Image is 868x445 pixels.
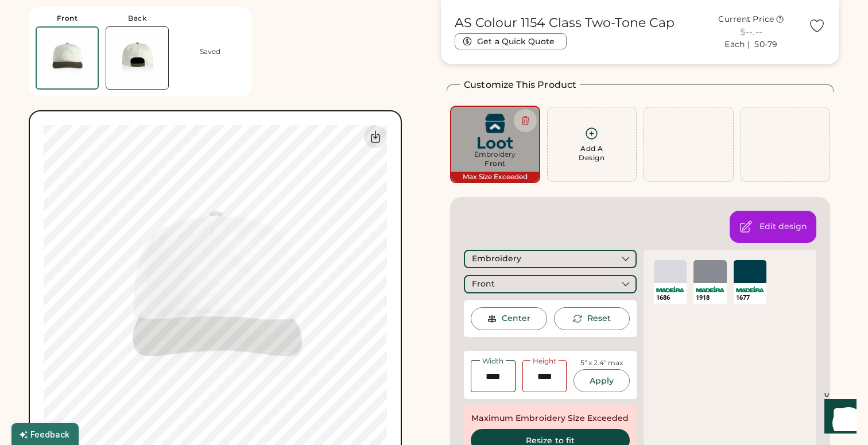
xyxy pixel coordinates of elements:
div: Center [502,313,530,324]
div: Download Front Mockup [364,125,387,148]
div: Back [128,14,146,23]
div: Embroidery [472,253,521,265]
div: 5" x 2.4" max [580,358,623,368]
img: Center Image Icon [487,314,497,324]
div: Width [480,358,506,365]
h2: Customize This Product [464,78,576,92]
div: Maximum Embroidery Size Exceeded [471,413,630,424]
div: Open the design editor to change colors, background, and decoration method. [759,221,807,233]
div: Front [485,159,506,168]
div: This will reset the rotation of the selected element to 0°. [587,313,611,324]
div: 1686 [656,293,684,302]
div: Current Price [718,14,774,25]
div: Front [57,14,78,23]
h1: AS Colour 1154 Class Two-Tone Cap [455,15,675,31]
div: $--.-- [701,25,801,39]
div: 1918 [696,293,724,302]
img: AS Colour 1154 Natural/army Back Thumbnail [106,27,168,89]
div: Each | 50-79 [724,39,777,51]
button: Get a Quick Quote [455,33,567,49]
img: Madeira Logo [656,287,684,292]
iframe: Front Chat [813,393,863,443]
img: Madeira Logo [736,287,764,292]
img: Madeira Logo [696,287,724,292]
button: Delete this decoration. [514,109,537,132]
div: Max Size Exceeded [451,172,539,182]
div: 1677 [736,293,764,302]
button: Apply [573,369,630,392]
div: Front [472,278,495,290]
div: Height [530,358,559,365]
img: AS Colour 1154 Natural/army Front Thumbnail [37,28,98,88]
div: Saved [200,47,220,56]
div: Add A Design [579,144,604,162]
img: Logo-dark.png [458,114,532,149]
div: Embroidery [458,150,532,159]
